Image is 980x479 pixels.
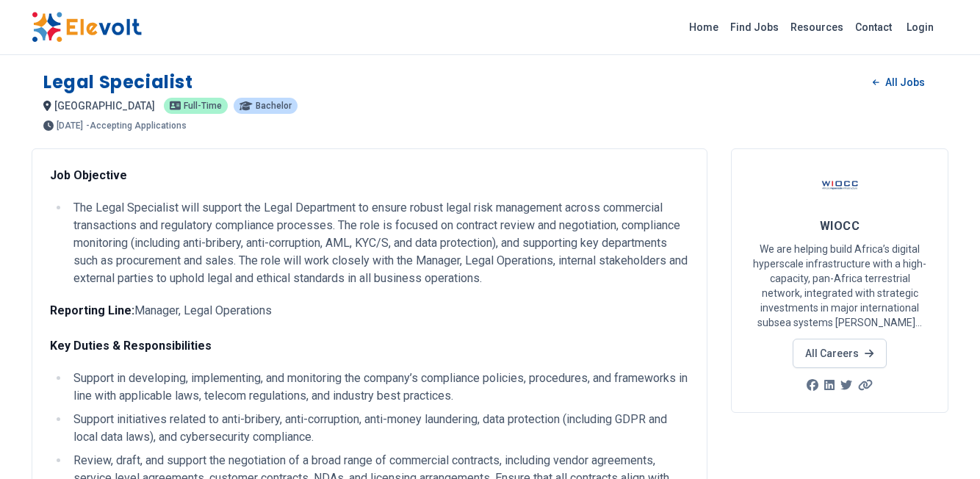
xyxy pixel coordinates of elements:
a: Contact [849,15,898,39]
strong: Job Objective [50,168,127,182]
span: Full-time [184,101,222,110]
span: Bachelor [256,101,292,110]
span: [GEOGRAPHIC_DATA] [54,100,155,112]
p: - Accepting Applications [86,121,187,130]
h1: Legal Specialist [43,71,193,94]
a: Resources [785,15,849,39]
img: WIOCC [821,167,858,204]
p: We are helping build Africa’s digital hyperscale infrastructure with a high-capacity, pan-Africa ... [749,242,930,330]
p: Manager, Legal Operations [50,302,689,355]
span: WIOCC [820,219,860,233]
li: The Legal Specialist will support the Legal Department to ensure robust legal risk management acr... [69,199,689,287]
a: Login [898,12,943,42]
a: Home [683,15,724,39]
li: Support in developing, implementing, and monitoring the company’s compliance policies, procedures... [69,370,689,405]
img: Elevolt [32,12,142,43]
li: Support initiatives related to anti-bribery, anti-corruption, anti-money laundering, data protect... [69,411,689,446]
span: [DATE] [57,121,83,130]
a: All Jobs [861,71,937,93]
a: All Careers [793,339,886,368]
a: Find Jobs [724,15,785,39]
strong: Reporting Line: [50,303,134,317]
strong: Key Duties & Responsibilities [50,339,212,353]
